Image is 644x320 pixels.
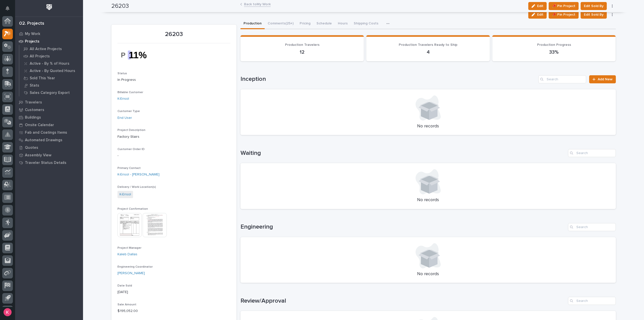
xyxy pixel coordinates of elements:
p: Projects [25,39,39,44]
span: Status [117,72,127,75]
p: Active - By % of Hours [30,61,69,66]
p: No records [247,124,610,129]
p: In Progress [117,77,230,83]
a: Kaleb Dallas [117,252,137,257]
a: All Projects [19,53,83,60]
p: Buildings [25,115,41,120]
button: Production [240,19,265,29]
span: Production Travelers [285,43,319,47]
a: Projects [15,38,83,45]
button: Notifications [2,3,13,14]
input: Search [568,297,616,305]
p: No records [247,271,610,277]
button: users-avatar [2,307,13,317]
p: No records [247,197,610,203]
p: All Projects [30,54,50,59]
a: Fab and Coatings Items [15,129,83,136]
button: 📌 Pin Project [549,11,579,19]
img: Workspace Logo [45,3,54,12]
span: Sale Amount [117,303,136,306]
p: Factory Stairs [117,134,230,139]
span: Delivery / Work Location(s) [117,186,156,189]
a: All Active Projects [19,45,83,52]
p: - [117,153,230,158]
h1: Inception [240,76,537,83]
h1: Waiting [240,150,566,157]
input: Search [568,149,616,157]
a: Customers [15,106,83,114]
a: Automated Drawings [15,136,83,144]
span: Add New [598,78,613,81]
button: Edit [528,11,547,19]
a: K-Ensol [117,96,129,101]
span: Edit Sold By [584,12,603,18]
span: Date Sold [117,284,132,287]
a: Traveler Status Details [15,159,83,166]
span: Engineering Coordinator [117,265,153,268]
h1: Review/Approval [240,297,566,305]
span: Project Manager [117,246,141,250]
a: Active - By Quoted Hours [19,67,83,74]
a: Assembly View [15,151,83,159]
p: Fab and Coatings Items [25,130,67,135]
p: My Work [25,32,40,36]
span: Project Description [117,129,145,132]
p: Assembly View [25,153,51,158]
button: Edit Sold By [581,11,607,19]
a: My Work [15,30,83,38]
p: Active - By Quoted Hours [30,69,75,73]
button: Pricing [297,19,313,29]
span: Project Confirmation [117,207,148,210]
div: Notifications [6,6,13,14]
button: Shipping Costs [351,19,381,29]
input: Search [538,75,586,83]
input: Search [568,223,616,231]
p: All Active Projects [30,47,62,51]
a: [PERSON_NAME] [117,271,145,276]
p: 26203 [117,31,230,38]
p: Travelers [25,100,42,105]
span: Primary Contact [117,167,141,170]
p: $ 195,052.00 [117,308,230,314]
a: Quotes [15,144,83,151]
a: K-Ensol - [PERSON_NAME] [117,172,159,177]
h1: Engineering [240,223,566,231]
img: 5XG3oSn6NOTytdgvb5BKCEpqBCzj0kIsNPOcMoio67U [117,46,155,64]
span: 📌 Pin Project [552,12,575,18]
a: Sold This Year [19,75,83,82]
a: Stats [19,82,83,89]
span: Production Travelers Ready to Ship [399,43,457,47]
p: 4 [372,49,484,55]
a: Add New [589,75,616,83]
p: Sold This Year [30,76,55,81]
span: Production Progress [537,43,571,47]
a: End User [117,115,132,121]
span: Customer Type [117,110,140,113]
p: 12 [247,49,358,55]
span: Customer Order ID [117,148,145,151]
div: 02. Projects [19,21,44,26]
p: 33% [498,49,610,55]
a: Back toMy Work [244,1,271,7]
button: Hours [335,19,351,29]
a: K-Ensol [119,192,131,197]
a: Sales Category Export [19,89,83,96]
p: Traveler Status Details [25,161,66,165]
p: Onsite Calendar [25,123,54,127]
a: Active - By % of Hours [19,60,83,67]
p: Stats [30,83,39,88]
a: Onsite Calendar [15,121,83,129]
p: Customers [25,108,44,112]
span: Edit [537,12,543,17]
p: Quotes [25,146,38,150]
span: Billable Customer [117,91,143,94]
p: Automated Drawings [25,138,62,143]
a: Travelers [15,98,83,106]
p: Sales Category Export [30,91,70,95]
a: Buildings [15,114,83,121]
button: Schedule [313,19,335,29]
